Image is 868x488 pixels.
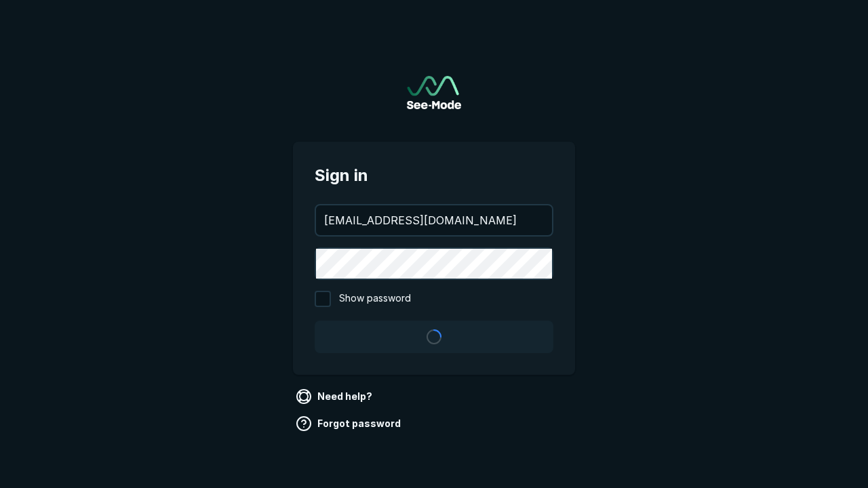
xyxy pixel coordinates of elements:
a: Go to sign in [407,76,461,109]
span: Sign in [315,163,553,188]
a: Need help? [293,386,378,407]
input: your@email.com [316,205,552,235]
a: Forgot password [293,413,406,434]
span: Show password [339,291,411,307]
img: See-Mode Logo [407,76,461,109]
